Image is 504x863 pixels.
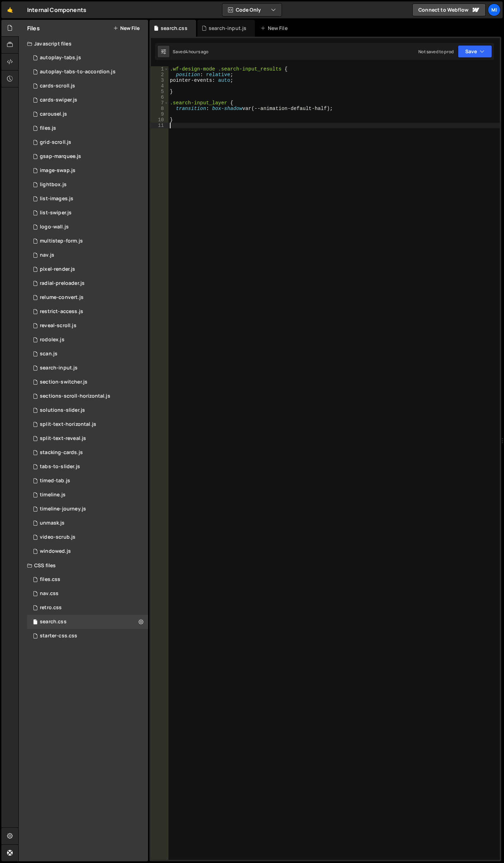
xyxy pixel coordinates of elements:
[40,548,71,555] div: windowed.js
[27,206,148,220] div: 15229/40471.js
[27,403,148,417] div: 15229/39976.js
[27,135,148,149] div: 15229/46921.js
[151,94,168,100] div: 6
[40,97,77,103] div: cards-swiper.js
[40,449,83,456] div: stacking-cards.js
[151,117,168,123] div: 10
[418,49,454,55] div: Not saved to prod
[40,153,81,160] div: gsap-marquee.js
[151,78,168,83] div: 3
[27,192,148,206] div: 15229/42536.js
[27,79,148,93] div: 15229/43871.js
[27,629,148,643] div: 15229/46093.css
[40,224,69,230] div: logo-wall.js
[40,83,75,89] div: cards-scroll.js
[1,1,19,18] a: 🤙
[27,347,148,361] div: 15229/44591.js
[27,305,148,319] div: 15229/44949.js
[40,492,66,498] div: timeline.js
[27,446,148,460] div: 15229/45309.js
[40,590,59,597] div: nav.css
[151,123,168,128] div: 11
[40,294,84,301] div: relume-convert.js
[40,280,85,287] div: radial-preloader.js
[27,178,148,192] div: 15229/44861.js
[40,182,67,188] div: lightbox.js
[40,506,86,512] div: timeline-journey.js
[27,375,148,389] div: 15229/42835.js
[151,66,168,72] div: 1
[40,210,72,216] div: list-swiper.js
[151,111,168,117] div: 9
[27,6,86,14] div: Internal Components
[40,520,64,526] div: unmask.js
[40,534,75,540] div: video-scrub.js
[40,167,75,174] div: image-swap.js
[27,587,148,601] div: 15229/42881.css
[27,164,148,178] div: 15229/45755.js
[40,69,116,75] div: autoplay-tabs-to-accordion.js
[151,89,168,94] div: 5
[19,558,148,573] div: CSS files
[27,149,148,164] div: 15229/44929.js
[27,474,148,488] div: 15229/41835.js
[27,248,148,262] div: 15229/42882.js
[27,573,148,587] div: 15229/46923.css
[113,25,140,31] button: New File
[151,106,168,111] div: 8
[27,276,148,290] div: 15229/45355.js
[458,45,492,58] button: Save
[488,4,500,16] a: Mi
[27,417,148,432] div: 15229/46482.js
[40,323,76,329] div: reveal-scroll.js
[27,290,148,305] div: 15229/46034.js
[161,25,188,32] div: search.css
[27,220,148,234] div: 15229/43870.js
[27,107,148,121] div: 15229/44459.js
[40,238,83,244] div: multistep-form.js
[40,633,77,639] div: starter-css.css
[40,266,75,273] div: pixel-render.js
[27,601,148,615] div: 15229/46530.css
[27,544,148,558] div: 15229/46548.js
[27,615,148,629] div: 15229/46655.css
[27,516,148,530] div: 15229/44592.js
[40,111,67,117] div: carousel.js
[209,25,246,32] div: search-input.js
[40,407,85,414] div: solutions-slider.js
[27,65,148,79] div: 15229/44635.js
[412,4,486,16] a: Connect to Webflow
[151,100,168,106] div: 7
[27,389,148,403] div: 15229/40083.js
[27,361,148,375] div: 15229/46654.js
[27,24,40,32] h2: Files
[40,55,81,61] div: autoplay-tabs.js
[40,125,56,131] div: files.js
[40,308,83,315] div: restrict-access.js
[27,51,148,65] div: 15229/43816.js
[40,252,54,258] div: nav.js
[40,478,70,484] div: timed-tab.js
[40,379,87,385] div: section-switcher.js
[185,49,209,55] div: 4 hours ago
[40,576,60,583] div: files.css
[151,72,168,78] div: 2
[27,333,148,347] div: 15229/46478.js
[40,393,110,399] div: sections-scroll-horizontal.js
[40,421,96,428] div: split-text-horizontal.js
[40,605,62,611] div: retro.css
[27,319,148,333] div: 15229/45389.js
[27,432,148,446] div: 15229/40118.js
[27,530,148,544] div: 15229/46381.js
[40,337,64,343] div: rodolex.js
[40,139,71,146] div: grid-scroll.js
[27,93,148,107] div: 15229/43817.js
[40,464,80,470] div: tabs-to-slider.js
[27,234,148,248] div: 15229/42065.js
[40,351,57,357] div: scan.js
[27,502,148,516] div: 15229/46528.js
[40,365,78,371] div: search-input.js
[19,37,148,51] div: Javascript files
[27,262,148,276] div: 15229/45385.js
